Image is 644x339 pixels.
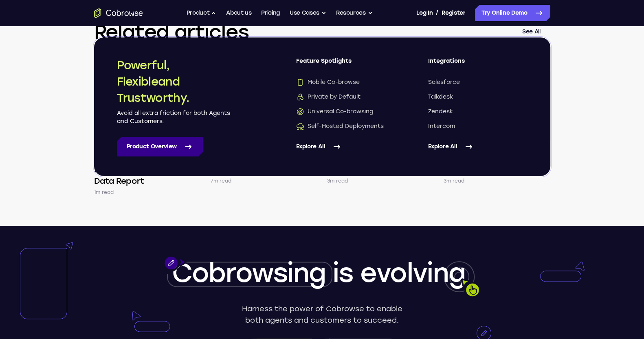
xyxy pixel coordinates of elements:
p: 1m read [94,188,114,196]
a: Private by DefaultPrivate by Default [296,93,396,101]
img: Private by Default [296,93,304,101]
span: Talkdesk [428,93,453,101]
a: Log In [416,5,433,21]
a: Mobile Co-browseMobile Co-browse [296,78,396,86]
p: 3m read [444,177,465,185]
a: About us [226,5,251,21]
span: Integrations [428,57,528,72]
span: Salesforce [428,78,460,86]
button: Product [187,5,217,21]
button: Resources [336,5,373,21]
h3: Related articles [94,19,512,45]
a: Explore All [296,137,396,156]
a: Universal Co-browsingUniversal Co-browsing [296,108,396,116]
img: Mobile Co-browse [296,78,304,86]
span: Intercom [428,122,455,130]
span: Private by Default [296,93,360,101]
a: Intercom [428,122,528,130]
a: Pricing [261,5,280,21]
a: Go to the home page [94,8,143,18]
a: Explore All [428,137,528,156]
span: Zendesk [428,108,453,116]
span: Cobrowsing [172,257,326,288]
span: / [436,8,438,18]
a: Product Overview [117,137,203,156]
button: Use Cases [290,5,326,21]
a: Talkdesk [428,93,528,101]
p: Avoid all extra friction for both Agents and Customers. [117,109,231,125]
a: Try Online Demo [475,5,550,21]
img: Self-Hosted Deployments [296,122,304,130]
p: 3m read [327,177,348,185]
p: Harness the power of Cobrowse to enable both agents and customers to succeed. [239,303,405,326]
span: Mobile Co-browse [296,78,360,86]
a: See All [512,22,550,42]
span: Universal Co-browsing [296,108,373,116]
h4: 2025 Cobrowsing Market Data Report [94,164,201,187]
span: evolving [360,257,465,288]
span: Feature Spotlights [296,57,396,72]
span: Self-Hosted Deployments [296,122,384,130]
a: Salesforce [428,78,528,86]
a: Register [442,5,465,21]
p: 7m read [211,177,232,185]
img: Universal Co-browsing [296,108,304,116]
a: Zendesk [428,108,528,116]
a: Self-Hosted DeploymentsSelf-Hosted Deployments [296,122,396,130]
h2: Powerful, Flexible and Trustworthy. [117,57,231,106]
